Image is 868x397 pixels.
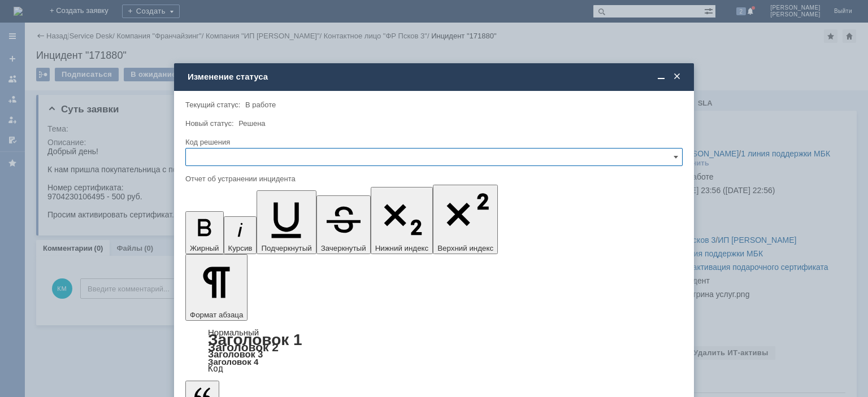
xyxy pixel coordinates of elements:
a: Заголовок 3 [208,349,263,359]
label: Текущий статус: [185,101,240,109]
span: Закрыть [671,72,683,82]
div: Изменение статуса [188,72,683,82]
button: Верхний индекс [433,185,498,254]
span: Формат абзаца [190,311,243,319]
button: Подчеркнутый [257,190,316,254]
button: Зачеркнутый [316,195,371,254]
span: Решена [238,119,265,128]
span: Подчеркнутый [261,244,311,252]
a: Нормальный [208,328,259,337]
label: Новый статус: [185,119,234,128]
div: Отчет об устранении инцидента [185,175,680,182]
button: Формат абзаца [185,254,248,321]
button: Курсив [224,216,257,254]
a: Заголовок 2 [208,341,279,354]
span: Жирный [190,244,219,252]
span: Нижний индекс [375,244,429,252]
span: Зачеркнутый [321,244,366,252]
a: Заголовок 4 [208,357,258,367]
div: Код решения [185,138,680,146]
span: Курсив [228,244,253,252]
span: В работе [245,101,276,109]
span: Свернуть (Ctrl + M) [656,72,667,82]
a: Код [208,364,223,374]
span: Верхний индекс [437,244,493,252]
a: Заголовок 1 [208,331,302,348]
div: Формат абзаца [185,329,683,373]
button: Жирный [185,211,224,254]
button: Нижний индекс [371,187,433,254]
